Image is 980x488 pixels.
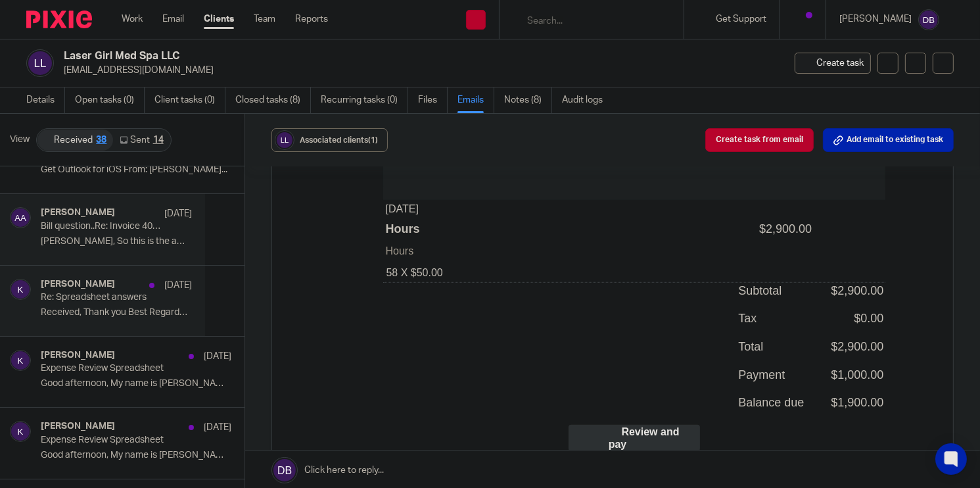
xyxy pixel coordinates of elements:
[839,12,912,26] p: [PERSON_NAME]
[10,279,31,300] img: svg%3E
[41,421,115,432] h4: [PERSON_NAME]
[41,378,231,389] p: Good afternoon, My name is [PERSON_NAME], and I am...
[122,12,143,26] a: Work
[41,363,193,374] p: Expense Review Spreadsheet
[229,305,370,339] b: $1,900.00
[164,279,192,292] p: [DATE]
[14,55,77,65] a: Outlook for iOS
[75,87,145,113] a: Open tasks (0)
[41,221,162,232] p: Bill question..Re: Invoice 4045 from Clutch City Financial Services LLC
[300,136,378,144] span: Associated clients
[204,350,231,363] p: [DATE]
[10,421,31,442] img: svg%3E
[295,12,328,26] a: Reports
[64,49,633,63] h2: Laser Girl Med Spa LLC
[198,222,400,237] span: Clutch City Financial Services LLC
[269,285,329,296] b: DUE [DATE]
[41,307,192,318] p: Received, Thank you Best Regards, [PERSON_NAME]...
[164,207,192,220] p: [DATE]
[235,87,311,113] a: Closed tasks (8)
[918,9,939,30] img: svg%3E
[41,292,162,303] p: Re: Spreadsheet answers
[41,350,115,361] h4: [PERSON_NAME]
[562,87,613,113] a: Audit logs
[154,87,225,113] a: Client tasks (0)
[275,130,294,150] img: svg%3E
[795,53,871,74] a: Create task
[368,136,378,144] span: (1)
[10,133,30,147] span: View
[41,236,192,247] p: [PERSON_NAME], So this is the amount due? Does that...
[37,130,113,151] a: Received38
[26,49,54,77] img: svg%3E
[96,135,106,145] div: 38
[41,207,115,218] h4: [PERSON_NAME]
[41,164,231,176] p: Get Outlook for iOS From: [PERSON_NAME]...
[254,345,344,381] a: Review and pay
[41,279,115,290] h4: [PERSON_NAME]
[64,64,775,77] p: [EMAIL_ADDRESS][DOMAIN_NAME]
[271,128,388,152] button: Associated clients(1)
[705,128,814,152] button: Create task from email
[206,149,393,212] img: a71468e3-b993-4a14-aec7-e13360a009d3_template.png
[26,87,65,113] a: Details
[41,450,231,461] p: Good afternoon, My name is [PERSON_NAME], and I am...
[504,87,552,113] a: Notes (8)
[113,130,170,151] a: Sent14
[418,87,448,113] a: Files
[716,14,766,24] span: Get Support
[526,16,644,28] input: Search
[321,87,408,113] a: Recurring tasks (0)
[254,12,275,26] a: Team
[49,131,551,141] div: INVOICE 4045 DETAILS
[41,435,193,446] p: Expense Review Spreadsheet
[153,135,164,145] div: 14
[26,11,92,28] img: Pixie
[823,128,954,152] button: Add email to existing task
[246,383,353,395] span: Powered by QuickBooks
[162,12,184,26] a: Email
[10,207,31,228] img: svg%3E
[10,350,31,371] img: svg%3E
[204,12,234,26] a: Clients
[457,87,494,113] a: Emails
[204,421,231,434] p: [DATE]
